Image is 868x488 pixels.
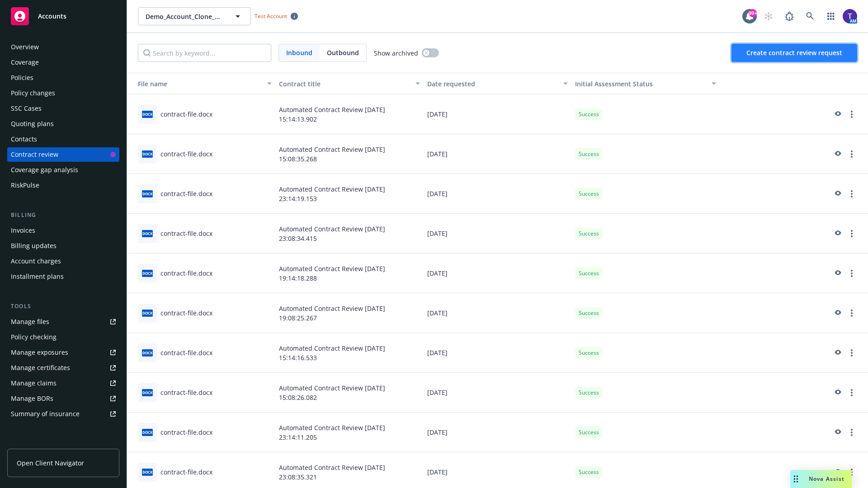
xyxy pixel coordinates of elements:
[424,253,572,293] div: [DATE]
[424,94,572,134] div: [DATE]
[275,94,424,134] div: Automated Contract Review [DATE] 15:14:13.902
[579,230,599,238] span: Success
[7,314,119,329] a: Manage files
[424,333,572,373] div: [DATE]
[11,40,39,54] div: Overview
[832,467,843,478] a: preview
[279,79,410,89] div: Contract title
[424,214,572,253] div: [DATE]
[7,439,119,448] div: Analytics hub
[131,79,262,89] div: Toggle SortBy
[7,40,119,54] a: Overview
[7,178,119,192] a: RiskPulse
[7,211,119,220] div: Billing
[160,308,212,318] div: contract-file.docx
[424,293,572,333] div: [DATE]
[11,391,53,406] div: Manage BORs
[11,132,37,146] div: Contacts
[11,254,61,268] div: Account charges
[7,70,119,85] a: Policies
[11,376,57,390] div: Manage claims
[575,80,653,88] span: Initial Assessment Status
[832,308,843,319] a: preview
[7,239,119,253] a: Billing updates
[160,229,212,238] div: contract-file.docx
[424,134,572,174] div: [DATE]
[11,55,39,70] div: Coverage
[7,254,119,268] a: Account charges
[846,308,857,319] a: more
[832,228,843,239] a: preview
[846,467,857,478] a: more
[846,427,857,438] a: more
[832,149,843,160] a: preview
[142,310,153,316] span: docx
[424,373,572,413] div: [DATE]
[579,389,599,397] span: Success
[746,48,842,57] span: Create contract review request
[275,134,424,174] div: Automated Contract Review [DATE] 15:08:35.268
[846,149,857,160] a: more
[7,269,119,284] a: Installment plans
[7,345,119,360] a: Manage exposures
[142,111,153,117] span: docx
[142,270,153,277] span: docx
[780,7,798,25] a: Report a Bug
[11,86,55,100] div: Policy changes
[832,387,843,398] a: preview
[11,330,57,344] div: Policy checking
[11,314,49,329] div: Manage files
[579,110,599,118] span: Success
[7,302,119,311] div: Tools
[579,269,599,277] span: Success
[138,44,271,62] input: Search by keyword...
[142,429,153,436] span: docx
[7,86,119,100] a: Policy changes
[374,48,418,58] span: Show archived
[275,373,424,413] div: Automated Contract Review [DATE] 15:08:26.082
[146,12,224,21] span: Demo_Account_Clone_QA_CR_Tests_Client
[286,48,312,57] span: Inbound
[749,9,757,17] div: 99+
[7,147,119,162] a: Contract review
[142,389,153,396] span: docx
[843,9,857,23] img: photo
[424,413,572,452] div: [DATE]
[7,391,119,406] a: Manage BORs
[275,174,424,214] div: Automated Contract Review [DATE] 23:14:19.153
[731,44,857,62] button: Create contract review request
[142,349,153,356] span: docx
[7,55,119,70] a: Coverage
[846,228,857,239] a: more
[822,7,840,25] a: Switch app
[160,388,212,397] div: contract-file.docx
[11,239,57,253] div: Billing updates
[832,427,843,438] a: preview
[11,163,78,177] div: Coverage gap analysis
[160,189,212,198] div: contract-file.docx
[160,427,212,437] div: contract-file.docx
[790,470,802,488] div: Drag to move
[7,117,119,131] a: Quoting plans
[275,214,424,253] div: Automated Contract Review [DATE] 23:08:34.415
[7,101,119,116] a: SSC Cases
[279,44,320,61] span: Inbound
[7,376,119,390] a: Manage claims
[131,79,262,89] div: File name
[579,468,599,476] span: Success
[275,73,424,94] button: Contract title
[809,475,844,483] span: Nova Assist
[846,387,857,398] a: more
[579,150,599,158] span: Success
[11,223,35,238] div: Invoices
[790,470,852,488] button: Nova Assist
[11,345,68,360] div: Manage exposures
[7,330,119,344] a: Policy checking
[255,12,287,20] span: Test Account
[17,458,84,468] span: Open Client Navigator
[38,13,66,20] span: Accounts
[846,109,857,120] a: more
[7,163,119,177] a: Coverage gap analysis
